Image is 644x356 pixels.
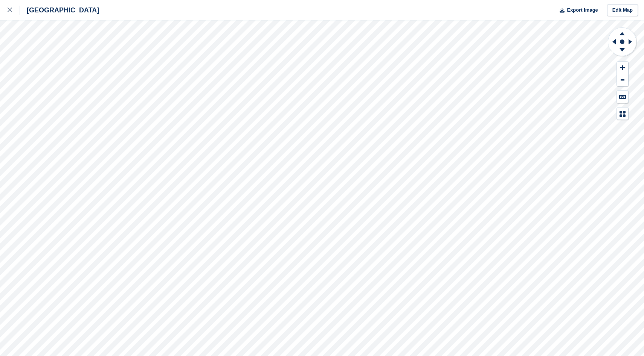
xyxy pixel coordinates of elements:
div: [GEOGRAPHIC_DATA] [20,6,99,15]
span: Export Image [567,6,598,14]
button: Zoom Out [617,74,628,86]
button: Map Legend [617,108,628,120]
button: Zoom In [617,62,628,74]
button: Export Image [555,4,598,17]
button: Keyboard Shortcuts [617,91,628,103]
a: Edit Map [607,4,638,17]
